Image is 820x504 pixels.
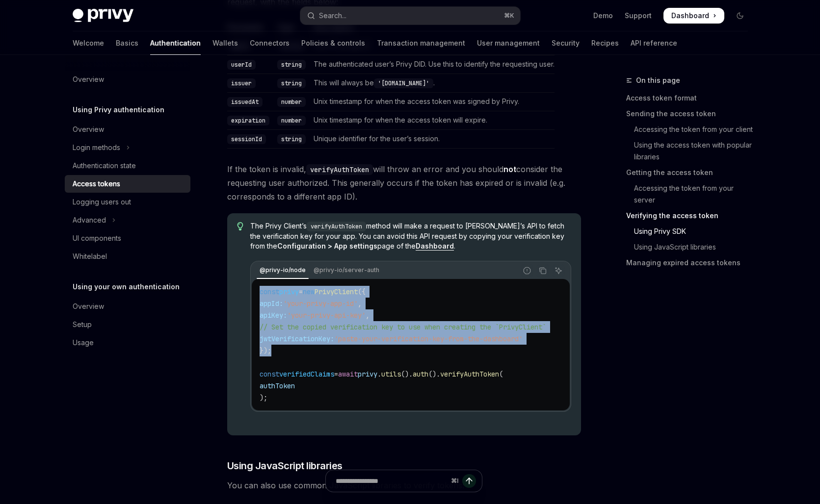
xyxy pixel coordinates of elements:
[277,97,306,107] code: number
[301,31,365,55] a: Policies & controls
[65,175,190,193] a: Access tokens
[250,31,290,55] a: Connectors
[307,222,366,231] code: verifyAuthToken
[536,264,549,277] button: Copy the contents from the code block
[277,116,306,126] code: number
[626,208,756,224] a: Verifying the access token
[552,31,580,55] a: Security
[277,242,377,250] strong: Configuration > App settings
[73,319,92,330] div: Setup
[552,264,565,277] button: Ask AI
[65,298,190,315] a: Overview
[591,31,619,55] a: Recipes
[310,111,555,129] td: Unix timestamp for when the access token will expire.
[626,90,756,106] a: Access token format
[65,139,190,156] button: Toggle Login methods section
[277,78,306,88] code: string
[227,162,581,203] span: If the token is invalid, will throw an error and you should consider the requesting user authoriz...
[73,9,133,23] img: dark logo
[503,164,516,174] strong: not
[260,323,546,331] span: // Set the copied verification key to use when creating the `PrivyClient`
[413,370,428,378] span: auth
[300,7,520,25] button: Open search
[593,11,613,21] a: Demo
[212,31,238,55] a: Wallets
[65,193,190,211] a: Logging users out
[303,287,315,296] span: new
[381,370,401,378] span: utils
[336,470,447,492] input: Ask a question...
[260,370,279,378] span: const
[277,134,306,144] code: string
[626,165,756,180] a: Getting the access token
[260,299,283,308] span: appId:
[260,393,267,402] span: );
[416,242,454,251] a: Dashboard
[299,287,303,296] span: =
[358,370,377,378] span: privy
[626,224,756,239] a: Using Privy SDK
[287,311,366,320] span: 'your-privy-api-key'
[260,287,279,296] span: const
[260,311,287,320] span: apiKey:
[227,459,343,473] span: Using JavaScript libraries
[625,11,652,21] a: Support
[65,334,190,352] a: Usage
[499,370,503,378] span: (
[428,370,440,378] span: ().
[358,287,366,296] span: ({
[73,124,104,135] div: Overview
[65,71,190,88] a: Overview
[306,164,373,175] code: verifyAuthToken
[227,134,266,144] code: sessionId
[663,8,724,24] a: Dashboard
[73,281,180,293] h5: Using your own authentication
[626,137,756,165] a: Using the access token with popular libraries
[73,142,120,153] div: Login methods
[73,214,106,226] div: Advanced
[277,60,306,70] code: string
[279,287,299,296] span: privy
[310,92,555,111] td: Unix timestamp for when the access token was signed by Privy.
[631,31,677,55] a: API reference
[377,31,465,55] a: Transaction management
[416,242,454,250] strong: Dashboard
[636,75,680,86] span: On this page
[334,370,338,378] span: =
[626,180,756,208] a: Accessing the token from your server
[626,106,756,122] a: Sending the access token
[366,311,370,320] span: ,
[237,222,244,231] svg: Tip
[73,178,120,190] div: Access tokens
[626,255,756,271] a: Managing expired access tokens
[374,78,433,88] code: '[DOMAIN_NAME]'
[671,11,709,21] span: Dashboard
[626,122,756,137] a: Accessing the token from your client
[73,74,104,85] div: Overview
[310,55,555,74] td: The authenticated user’s Privy DID. Use this to identify the requesting user.
[73,196,131,208] div: Logging users out
[227,116,269,126] code: expiration
[65,211,190,229] button: Toggle Advanced section
[73,301,104,312] div: Overview
[257,264,309,276] div: @privy-io/node
[477,31,540,55] a: User management
[65,121,190,138] a: Overview
[116,31,138,55] a: Basics
[260,346,271,355] span: });
[260,381,295,390] span: authToken
[338,370,358,378] span: await
[73,251,107,262] div: Whitelabel
[462,474,476,488] button: Send message
[626,239,756,255] a: Using JavaScript libraries
[521,264,533,277] button: Report incorrect code
[504,12,514,20] span: ⌘ K
[73,232,121,244] div: UI components
[150,31,201,55] a: Authentication
[73,337,94,349] div: Usage
[73,104,164,116] h5: Using Privy authentication
[65,229,190,247] a: UI components
[250,221,571,251] span: The Privy Client’s method will make a request to [PERSON_NAME]’s API to fetch the verification ke...
[310,129,555,148] td: Unique identifier for the user’s session.
[260,334,334,343] span: jwtVerificationKey:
